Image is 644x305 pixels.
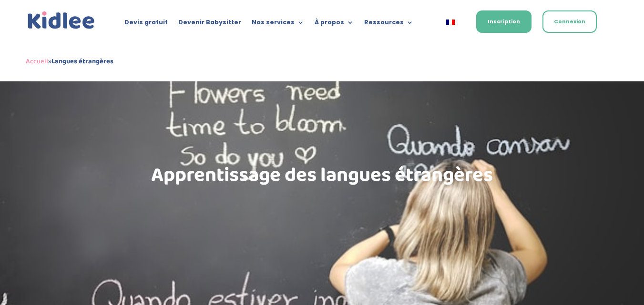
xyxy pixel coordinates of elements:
a: Devenir Babysitter [178,19,241,30]
a: Accueil [26,56,48,67]
img: Français [446,20,455,25]
strong: Langues étrangères [51,56,113,67]
a: Kidlee Logo [26,10,97,31]
a: Connexion [542,10,597,33]
img: logo_kidlee_bleu [26,10,97,31]
a: Inscription [476,10,532,33]
span: » [26,56,113,67]
a: Devis gratuit [124,19,168,30]
a: Nos services [252,19,304,30]
h1: Apprentissage des langues étrangères [65,166,580,190]
a: Ressources [364,19,413,30]
a: À propos [315,19,354,30]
